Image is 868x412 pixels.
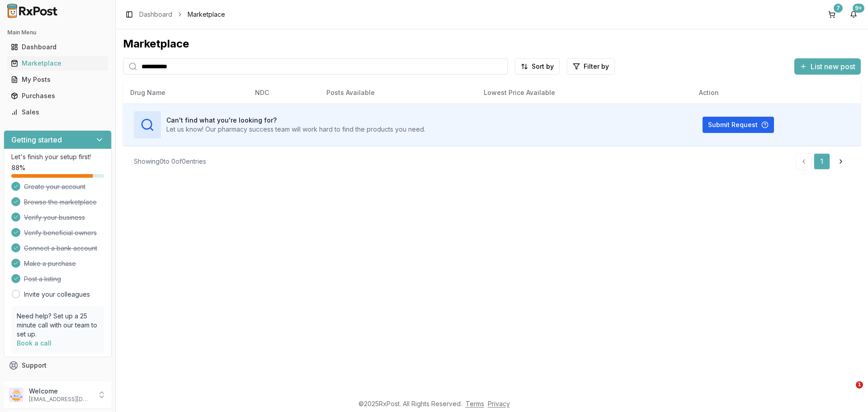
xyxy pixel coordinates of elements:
[134,157,206,166] div: Showing 0 to 0 of 0 entries
[24,290,90,299] a: Invite your colleagues
[4,4,61,18] img: RxPost Logo
[11,163,25,172] span: 88 %
[166,125,425,134] p: Let us know! Our pharmacy success team will work hard to find the products you need.
[17,312,99,339] p: Need help? Set up a 25 minute call with our team to set up.
[4,40,112,54] button: Dashboard
[24,213,85,222] span: Verify your business
[4,72,112,87] button: My Posts
[24,198,97,207] span: Browse the marketplace
[166,116,425,125] h3: Can't find what you're looking for?
[794,58,861,75] button: List new post
[7,55,108,71] a: Marketplace
[11,59,104,68] div: Marketplace
[825,7,839,22] button: 7
[11,91,104,100] div: Purchases
[692,82,861,104] th: Action
[29,387,92,396] p: Welcome
[796,153,850,170] nav: pagination
[476,82,692,104] th: Lowest Price Available
[17,339,52,347] a: Book a call
[248,82,319,104] th: NDC
[488,400,510,407] a: Privacy
[11,134,62,145] h3: Getting started
[703,117,774,133] button: Submit Request
[853,4,864,13] div: 9+
[29,396,92,403] p: [EMAIL_ADDRESS][DOMAIN_NAME]
[4,89,112,103] button: Purchases
[7,29,108,36] h2: Main Menu
[4,357,112,374] button: Support
[584,62,609,71] span: Filter by
[24,275,61,284] span: Post a listing
[567,58,615,75] button: Filter by
[123,37,861,51] div: Marketplace
[814,153,830,170] a: 1
[11,43,104,52] div: Dashboard
[24,228,97,237] span: Verify beneficial owners
[7,88,108,104] a: Purchases
[7,39,108,55] a: Dashboard
[139,10,225,19] nav: breadcrumb
[846,7,861,22] button: 9+
[834,4,843,13] div: 7
[832,153,850,170] a: Go to next page
[11,75,104,84] div: My Posts
[24,244,97,253] span: Connect a bank account
[4,105,112,119] button: Sales
[4,374,112,390] button: Feedback
[11,108,104,117] div: Sales
[532,62,554,71] span: Sort by
[24,259,76,268] span: Make a purchase
[22,377,52,386] span: Feedback
[7,104,108,120] a: Sales
[837,381,859,403] iframe: Intercom live chat
[9,388,24,402] img: User avatar
[7,71,108,88] a: My Posts
[466,400,484,407] a: Terms
[794,63,861,72] a: List new post
[319,82,476,104] th: Posts Available
[856,381,863,388] span: 1
[4,56,112,71] button: Marketplace
[11,152,104,161] p: Let's finish your setup first!
[515,58,560,75] button: Sort by
[123,82,248,104] th: Drug Name
[139,10,172,19] a: Dashboard
[24,182,85,191] span: Create your account
[188,10,225,19] span: Marketplace
[811,61,855,72] span: List new post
